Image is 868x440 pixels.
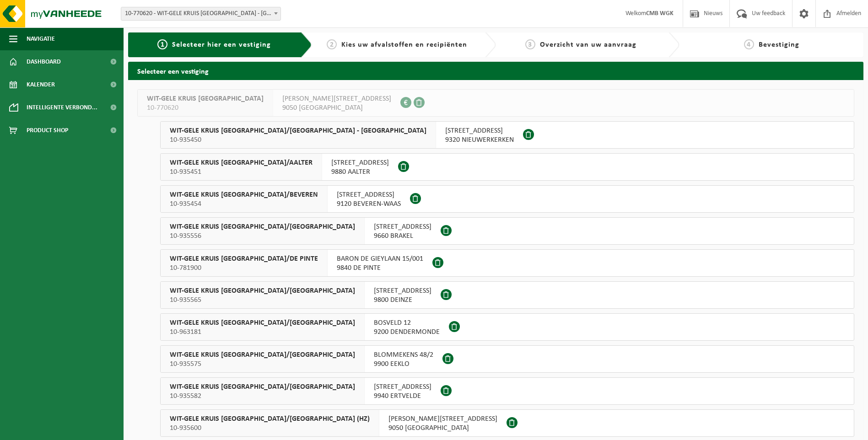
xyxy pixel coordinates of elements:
[170,190,318,199] span: WIT-GELE KRUIS [GEOGRAPHIC_DATA]/BEVEREN
[337,263,423,273] span: 9840 DE PINTE
[374,318,440,327] span: BOSVELD 12
[170,135,426,145] span: 10-935450
[374,295,431,305] span: 9800 DEINZE
[170,392,355,401] span: 10-935582
[27,27,55,50] span: Navigatie
[27,73,55,96] span: Kalender
[160,313,854,341] button: WIT-GELE KRUIS [GEOGRAPHIC_DATA]/[GEOGRAPHIC_DATA] 10-963181 BOSVELD 129200 DENDERMONDE
[170,327,355,337] span: 10-963181
[170,414,370,424] span: WIT-GELE KRUIS [GEOGRAPHIC_DATA]/[GEOGRAPHIC_DATA] (HZ)
[170,126,426,135] span: WIT-GELE KRUIS [GEOGRAPHIC_DATA]/[GEOGRAPHIC_DATA] - [GEOGRAPHIC_DATA]
[160,409,854,437] button: WIT-GELE KRUIS [GEOGRAPHIC_DATA]/[GEOGRAPHIC_DATA] (HZ) 10-935600 [PERSON_NAME][STREET_ADDRESS]90...
[128,62,863,80] h2: Selecteer een vestiging
[170,318,355,327] span: WIT-GELE KRUIS [GEOGRAPHIC_DATA]/[GEOGRAPHIC_DATA]
[160,217,854,245] button: WIT-GELE KRUIS [GEOGRAPHIC_DATA]/[GEOGRAPHIC_DATA] 10-935556 [STREET_ADDRESS]9660 BRAKEL
[374,360,433,369] span: 9900 EEKLO
[374,392,431,401] span: 9940 ERTVELDE
[341,41,467,48] span: Kies uw afvalstoffen en recipiënten
[445,135,514,145] span: 9320 NIEUWERKERKEN
[170,231,355,241] span: 10-935556
[282,103,391,113] span: 9050 [GEOGRAPHIC_DATA]
[331,167,389,177] span: 9880 AALTER
[160,345,854,373] button: WIT-GELE KRUIS [GEOGRAPHIC_DATA]/[GEOGRAPHIC_DATA] 10-935575 BLOMMEKENS 48/29900 EEKLO
[160,153,854,181] button: WIT-GELE KRUIS [GEOGRAPHIC_DATA]/AALTER 10-935451 [STREET_ADDRESS]9880 AALTER
[170,286,355,295] span: WIT-GELE KRUIS [GEOGRAPHIC_DATA]/[GEOGRAPHIC_DATA]
[374,222,431,231] span: [STREET_ADDRESS]
[160,377,854,405] button: WIT-GELE KRUIS [GEOGRAPHIC_DATA]/[GEOGRAPHIC_DATA] 10-935582 [STREET_ADDRESS]9940 ERTVELDE
[121,7,281,21] span: 10-770620 - WIT-GELE KRUIS OOST-VLAANDEREN - LEDEBERG
[170,263,318,273] span: 10-781900
[282,94,391,103] span: [PERSON_NAME][STREET_ADDRESS]
[337,199,401,209] span: 9120 BEVEREN-WAAS
[374,382,431,392] span: [STREET_ADDRESS]
[160,249,854,277] button: WIT-GELE KRUIS [GEOGRAPHIC_DATA]/DE PINTE 10-781900 BARON DE GIEYLAAN 15/0019840 DE PINTE
[170,424,370,433] span: 10-935600
[445,126,514,135] span: [STREET_ADDRESS]
[170,350,355,360] span: WIT-GELE KRUIS [GEOGRAPHIC_DATA]/[GEOGRAPHIC_DATA]
[337,254,423,263] span: BARON DE GIEYLAAN 15/001
[160,185,854,213] button: WIT-GELE KRUIS [GEOGRAPHIC_DATA]/BEVEREN 10-935454 [STREET_ADDRESS]9120 BEVEREN-WAAS
[170,360,355,369] span: 10-935575
[157,39,167,49] span: 1
[170,158,313,167] span: WIT-GELE KRUIS [GEOGRAPHIC_DATA]/AALTER
[172,41,271,48] span: Selecteer hier een vestiging
[27,119,68,142] span: Product Shop
[27,96,97,119] span: Intelligente verbond...
[170,254,318,263] span: WIT-GELE KRUIS [GEOGRAPHIC_DATA]/DE PINTE
[374,327,440,337] span: 9200 DENDERMONDE
[147,103,264,113] span: 10-770620
[147,94,264,103] span: WIT-GELE KRUIS [GEOGRAPHIC_DATA]
[374,231,431,241] span: 9660 BRAKEL
[337,190,401,199] span: [STREET_ADDRESS]
[744,39,754,49] span: 4
[170,382,355,392] span: WIT-GELE KRUIS [GEOGRAPHIC_DATA]/[GEOGRAPHIC_DATA]
[525,39,535,49] span: 3
[388,424,497,433] span: 9050 [GEOGRAPHIC_DATA]
[540,41,636,48] span: Overzicht van uw aanvraag
[327,39,337,49] span: 2
[121,7,280,20] span: 10-770620 - WIT-GELE KRUIS OOST-VLAANDEREN - LEDEBERG
[160,281,854,309] button: WIT-GELE KRUIS [GEOGRAPHIC_DATA]/[GEOGRAPHIC_DATA] 10-935565 [STREET_ADDRESS]9800 DEINZE
[759,41,799,48] span: Bevestiging
[170,199,318,209] span: 10-935454
[170,222,355,231] span: WIT-GELE KRUIS [GEOGRAPHIC_DATA]/[GEOGRAPHIC_DATA]
[646,10,674,17] strong: CMB WGK
[160,121,854,149] button: WIT-GELE KRUIS [GEOGRAPHIC_DATA]/[GEOGRAPHIC_DATA] - [GEOGRAPHIC_DATA] 10-935450 [STREET_ADDRESS]...
[388,414,497,424] span: [PERSON_NAME][STREET_ADDRESS]
[374,350,433,360] span: BLOMMEKENS 48/2
[331,158,389,167] span: [STREET_ADDRESS]
[170,167,313,177] span: 10-935451
[374,286,431,295] span: [STREET_ADDRESS]
[27,50,61,73] span: Dashboard
[170,295,355,305] span: 10-935565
